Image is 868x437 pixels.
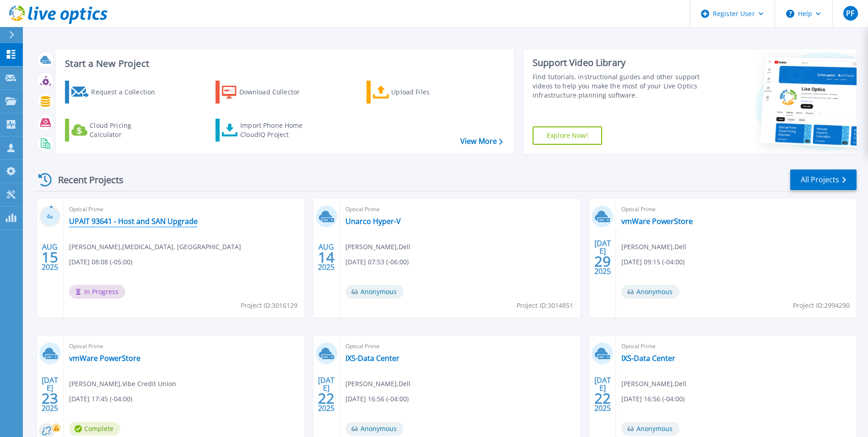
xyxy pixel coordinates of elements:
[318,394,334,402] span: 22
[345,341,575,351] span: Optical Prime
[594,240,611,274] div: [DATE] 2025
[69,285,125,299] span: In Progress
[594,394,611,402] span: 22
[318,253,334,261] span: 14
[65,119,167,142] a: Cloud Pricing Calculator
[318,377,335,411] div: [DATE] 2025
[345,217,401,226] a: Unarco Hyper-V
[517,300,573,311] span: Project ID: 3014851
[391,83,464,101] div: Upload Files
[345,285,404,299] span: Anonymous
[240,121,312,139] div: Import Phone Home CloudIQ Project
[345,379,410,389] span: [PERSON_NAME] , Dell
[69,204,299,214] span: Optical Prime
[65,81,167,104] a: Request a Collection
[69,422,120,436] span: Complete
[460,137,503,146] a: View More
[621,257,685,267] span: [DATE] 09:15 (-04:00)
[846,10,854,17] span: PF
[69,242,241,252] span: [PERSON_NAME] , [MEDICAL_DATA], [GEOGRAPHIC_DATA]
[793,300,850,311] span: Project ID: 2994290
[345,394,409,404] span: [DATE] 16:56 (-04:00)
[594,377,611,411] div: [DATE] 2025
[621,242,686,252] span: [PERSON_NAME] , Dell
[69,217,198,226] a: UPAIT 93641 - Host and SAN Upgrade
[345,242,410,252] span: [PERSON_NAME] , Dell
[621,341,851,351] span: Optical Prime
[239,83,313,101] div: Download Collector
[90,121,163,139] div: Cloud Pricing Calculator
[39,212,61,222] h3: 4
[41,240,59,274] div: AUG 2025
[241,300,297,311] span: Project ID: 3016129
[69,379,176,389] span: [PERSON_NAME] , Vibe Credit Union
[621,285,679,299] span: Anonymous
[345,422,404,436] span: Anonymous
[216,81,318,104] a: Download Collector
[790,169,857,190] a: All Projects
[69,394,132,404] span: [DATE] 17:45 (-04:00)
[621,394,685,404] span: [DATE] 16:56 (-04:00)
[41,377,59,411] div: [DATE] 2025
[69,354,140,363] a: vmWare PowerStore
[69,257,132,267] span: [DATE] 08:08 (-05:00)
[91,83,164,101] div: Request a Collection
[594,257,611,265] span: 29
[42,253,58,261] span: 15
[533,72,702,100] div: Find tutorials, instructional guides and other support videos to help you make the most of your L...
[621,217,693,226] a: vmWare PowerStore
[345,204,575,214] span: Optical Prime
[367,81,469,104] a: Upload Files
[345,354,399,363] a: IXS-Data Center
[621,204,851,214] span: Optical Prime
[42,394,58,402] span: 23
[621,354,675,363] a: IXS-Data Center
[35,169,136,191] div: Recent Projects
[50,214,53,219] span: %
[533,57,702,69] div: Support Video Library
[533,126,602,145] a: Explore Now!
[318,240,335,274] div: AUG 2025
[345,257,409,267] span: [DATE] 07:53 (-06:00)
[65,59,502,69] h3: Start a New Project
[621,422,679,436] span: Anonymous
[621,379,686,389] span: [PERSON_NAME] , Dell
[69,341,299,351] span: Optical Prime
